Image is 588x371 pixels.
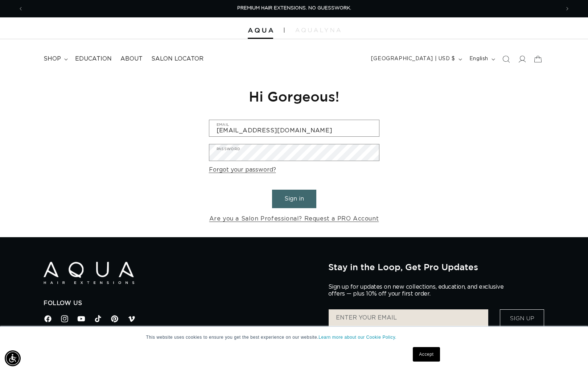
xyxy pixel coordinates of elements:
[39,51,71,67] summary: shop
[498,51,514,67] summary: Search
[559,2,575,16] button: Next announcement
[71,51,116,67] a: Education
[146,334,442,341] p: This website uses cookies to ensure you get the best experience on our website.
[209,87,379,105] h1: Hi Gorgeous!
[248,28,273,33] img: Aqua Hair Extensions
[295,28,341,32] img: aqualyna.com
[272,190,316,208] button: Sign in
[5,350,21,366] div: Accessibility Menu
[318,335,396,340] a: Learn more about our Cookie Policy.
[209,214,379,224] a: Are you a Salon Professional? Request a PRO Account
[329,309,488,327] input: ENTER YOUR EMAIL
[151,55,203,63] span: Salon Locator
[413,347,440,362] a: Accept
[328,284,510,297] p: Sign up for updates on new collections, education, and exclusive offers — plus 10% off your first...
[367,52,465,66] button: [GEOGRAPHIC_DATA] | USD $
[490,293,588,371] iframe: Chat Widget
[75,55,112,63] span: Education
[328,262,544,272] h2: Stay in the Loop, Get Pro Updates
[44,300,317,307] h2: Follow Us
[120,55,143,63] span: About
[116,51,147,67] a: About
[465,52,498,66] button: English
[237,6,351,11] span: PREMIUM HAIR EXTENSIONS. NO GUESSWORK.
[209,165,276,175] a: Forgot your password?
[209,120,379,136] input: Email
[371,55,455,63] span: [GEOGRAPHIC_DATA] | USD $
[44,262,134,284] img: Aqua Hair Extensions
[13,2,29,16] button: Previous announcement
[147,51,208,67] a: Salon Locator
[469,55,488,63] span: English
[44,55,61,63] span: shop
